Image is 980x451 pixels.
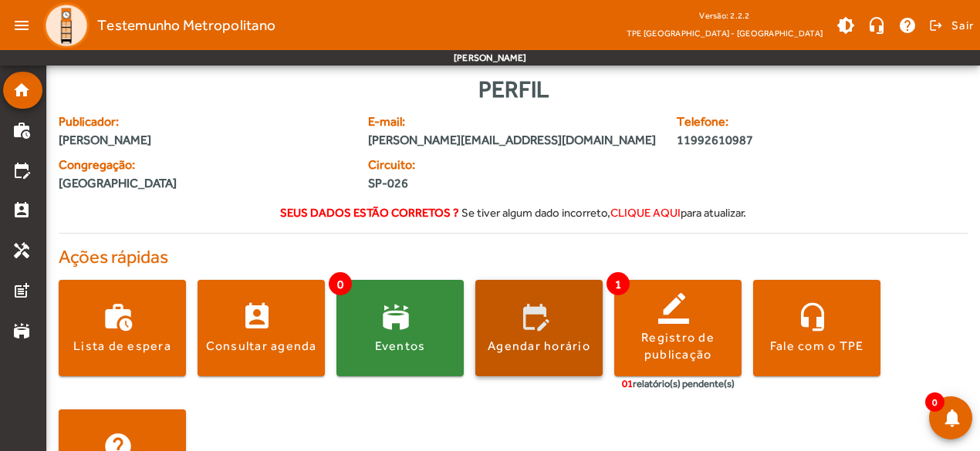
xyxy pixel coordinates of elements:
span: 01 [622,378,633,389]
span: SP-026 [368,174,504,193]
button: Sair [927,14,974,37]
span: Publicador: [59,113,350,131]
span: E-mail: [368,113,659,131]
button: Agendar horário [475,280,603,376]
div: Versão: 2.2.2 [627,6,823,25]
button: Lista de espera [59,280,186,376]
button: Fale com o TPE [753,280,880,376]
div: Lista de espera [73,338,171,355]
a: Testemunho Metropolitano [37,2,275,49]
div: Consultar agenda [206,338,317,355]
span: 0 [925,392,945,412]
button: Consultar agenda [198,280,325,376]
button: Eventos [336,280,464,376]
strong: Seus dados estão corretos ? [280,206,459,219]
span: Telefone: [677,113,890,131]
span: Testemunho Metropolitano [97,13,275,38]
mat-icon: post_add [12,281,31,300]
div: Registro de publicação [614,329,742,364]
span: TPE [GEOGRAPHIC_DATA] - [GEOGRAPHIC_DATA] [627,25,823,41]
span: Sair [951,13,974,38]
div: Fale com o TPE [770,338,864,355]
h4: Ações rápidas [59,246,968,268]
span: 0 [329,272,352,295]
span: Congregação: [59,156,350,174]
mat-icon: work_history [12,121,31,140]
div: Eventos [375,338,426,355]
mat-icon: stadium [12,321,31,340]
span: Circuito: [368,156,504,174]
mat-icon: perm_contact_calendar [12,201,31,220]
img: Logo TPE [43,2,90,49]
span: [PERSON_NAME] [59,131,350,150]
div: Agendar horário [488,338,590,355]
div: relatório(s) pendente(s) [622,376,735,392]
span: [GEOGRAPHIC_DATA] [59,174,177,193]
mat-icon: home [12,81,31,99]
span: [PERSON_NAME][EMAIL_ADDRESS][DOMAIN_NAME] [368,131,659,150]
mat-icon: handyman [12,241,31,260]
button: Registro de publicação [614,280,742,376]
mat-icon: menu [6,10,37,41]
span: Se tiver algum dado incorreto, para atualizar. [461,206,746,219]
div: Perfil [59,72,968,106]
mat-icon: edit_calendar [12,161,31,180]
span: clique aqui [610,206,681,219]
span: 1 [607,272,630,295]
span: 11992610987 [677,131,890,150]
